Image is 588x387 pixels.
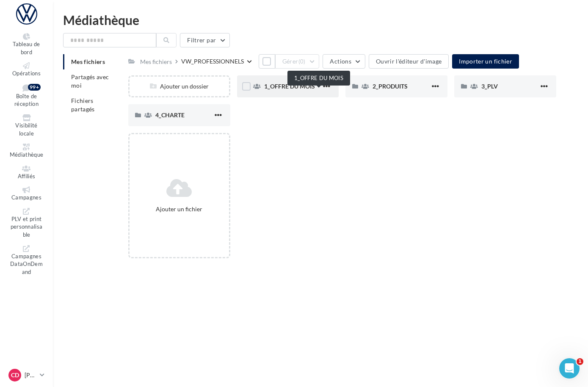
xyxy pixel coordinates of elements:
[155,111,185,119] span: 4_CHARTE
[71,73,109,89] span: Partagés avec moi
[481,83,498,90] span: 3_PLV
[11,216,43,238] span: PLV et print personnalisable
[180,33,230,47] button: Filtrer par
[11,371,19,379] span: CD
[10,151,44,158] span: Médiathèque
[7,142,46,160] a: Médiathèque
[63,14,578,26] div: Médiathèque
[18,173,36,180] span: Affiliés
[559,358,580,379] iframe: Intercom live chat
[330,58,351,65] span: Actions
[133,205,226,213] div: Ajouter un fichier
[7,163,46,182] a: Affiliés
[7,243,46,277] a: Campagnes DataOnDemand
[25,371,36,379] p: [PERSON_NAME]
[7,367,46,383] a: CD [PERSON_NAME]
[323,54,365,69] button: Actions
[7,206,46,240] a: PLV et print personnalisable
[373,83,408,90] span: 2_PRODUITS
[7,61,46,79] a: Opérations
[181,57,244,66] div: VW_PROFESSIONNELS
[130,82,229,91] div: Ajouter un dossier
[7,185,46,203] a: Campagnes
[275,54,320,69] button: Gérer(0)
[140,58,172,66] div: Mes fichiers
[15,122,37,137] span: Visibilité locale
[264,83,315,90] span: 1_OFFRE DU MOIS
[298,58,306,65] span: (0)
[7,82,46,109] a: Boîte de réception 99+
[11,194,41,201] span: Campagnes
[12,70,41,77] span: Opérations
[71,58,105,65] span: Mes fichiers
[459,58,512,65] span: Importer un fichier
[577,358,583,365] span: 1
[7,31,46,57] a: Tableau de bord
[369,54,449,69] button: Ouvrir l'éditeur d'image
[13,41,40,55] span: Tableau de bord
[14,93,39,108] span: Boîte de réception
[7,113,46,138] a: Visibilité locale
[287,71,350,86] div: 1_OFFRE DU MOIS
[452,54,519,69] button: Importer un fichier
[10,253,43,275] span: Campagnes DataOnDemand
[28,84,41,91] div: 99+
[71,97,95,113] span: Fichiers partagés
